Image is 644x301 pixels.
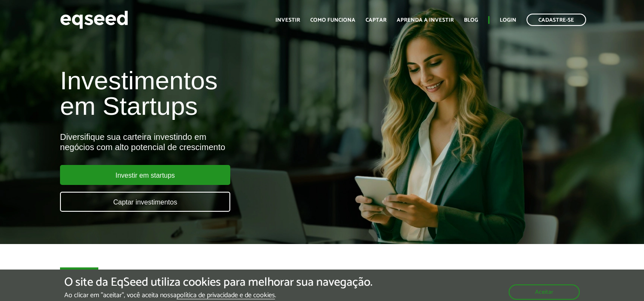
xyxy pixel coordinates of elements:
a: Captar [366,17,386,23]
a: Aprenda a investir [397,17,454,23]
img: EqSeed [60,9,128,31]
div: Diversifique sua carteira investindo em negócios com alto potencial de crescimento [60,132,369,152]
p: Ao clicar em "aceitar", você aceita nossa . [64,291,372,299]
a: Cadastre-se [527,14,586,26]
a: política de privacidade e de cookies [177,292,275,299]
a: Captar investimentos [60,192,230,212]
a: Investir [275,17,300,23]
h1: Investimentos em Startups [60,68,369,119]
a: Como funciona [310,17,355,23]
button: Aceitar [509,284,580,300]
a: Blog [464,17,478,23]
h5: O site da EqSeed utiliza cookies para melhorar sua navegação. [64,276,372,289]
a: Investir em startups [60,165,230,185]
a: Login [500,17,516,23]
